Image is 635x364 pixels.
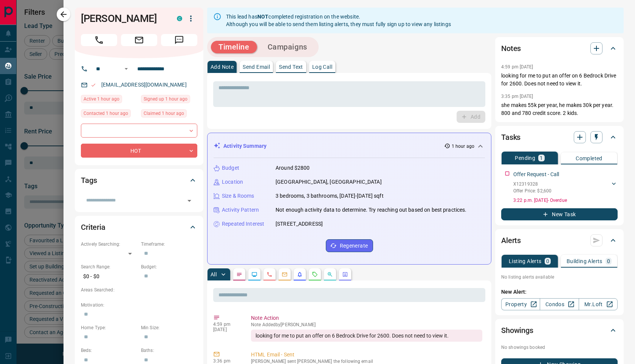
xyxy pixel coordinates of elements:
[213,358,240,364] p: 3:36 pm
[513,170,559,178] p: Offer Request - Call
[81,287,197,293] p: Areas Searched:
[501,39,618,57] div: Notes
[282,271,288,277] svg: Emails
[81,347,137,354] p: Beds:
[276,206,467,214] p: Not enough activity data to determine. Try reaching out based on best practices.
[266,271,273,277] svg: Calls
[276,164,310,172] p: Around $2800
[327,271,333,277] svg: Opportunities
[141,347,197,354] p: Baths:
[312,64,332,70] p: Log Call
[81,34,117,46] span: Call
[297,271,303,277] svg: Listing Alerts
[501,231,618,249] div: Alerts
[81,270,137,283] p: $0 - $0
[81,263,137,270] p: Search Range:
[213,322,240,327] p: 4:59 pm
[279,64,303,70] p: Send Text
[122,64,131,73] button: Open
[141,263,197,270] p: Budget:
[91,82,96,88] svg: Email Valid
[213,327,240,332] p: [DATE]
[513,179,618,196] div: X12319328Offer Price: $2,600
[211,272,217,277] p: All
[257,14,268,20] strong: NOT
[141,241,197,248] p: Timeframe:
[501,131,520,143] h2: Tasks
[81,95,137,105] div: Fri Aug 15 2025
[81,12,166,25] h1: [PERSON_NAME]
[84,110,128,117] span: Contacted 1 hour ago
[84,95,119,103] span: Active 1 hour ago
[276,220,323,228] p: [STREET_ADDRESS]
[81,221,105,233] h2: Criteria
[501,234,521,246] h2: Alerts
[501,321,618,339] div: Showings
[276,178,382,186] p: [GEOGRAPHIC_DATA], [GEOGRAPHIC_DATA]
[276,192,384,200] p: 3 bedrooms, 3 bathrooms, [DATE]-[DATE] sqft
[501,298,540,310] a: Property
[260,41,315,53] button: Campaigns
[501,274,618,280] p: No listing alerts available
[501,324,533,336] h2: Showings
[81,144,197,158] div: HOT
[81,324,137,331] p: Home Type:
[251,359,482,364] p: [PERSON_NAME] sent [PERSON_NAME] the following email
[161,34,197,46] span: Message
[501,208,618,220] button: New Task
[81,218,197,236] div: Criteria
[251,351,482,359] p: HTML Email - Sent
[226,10,451,31] div: This lead has completed registration on the website. Although you will be able to send them listi...
[144,95,187,103] span: Signed up 1 hour ago
[501,101,618,117] p: she makes 55k per year, he makes 30k per year. 800 and 780 credit score. 2 kids.
[141,95,197,105] div: Fri Aug 15 2025
[501,94,533,99] p: 3:35 pm [DATE]
[579,298,618,310] a: Mr.Loft
[214,139,485,153] div: Activity Summary1 hour ago
[501,64,533,70] p: 4:59 pm [DATE]
[576,156,602,161] p: Completed
[342,271,348,277] svg: Agent Actions
[141,324,197,331] p: Min Size:
[515,155,535,161] p: Pending
[251,322,482,327] p: Note Added by [PERSON_NAME]
[101,82,187,88] a: [EMAIL_ADDRESS][DOMAIN_NAME]
[326,239,373,252] button: Regenerate
[144,110,184,117] span: Claimed 1 hour ago
[540,298,579,310] a: Condos
[81,241,137,248] p: Actively Searching:
[222,164,239,172] p: Budget
[251,271,257,277] svg: Lead Browsing Activity
[251,314,482,322] p: Note Action
[509,259,542,264] p: Listing Alerts
[81,109,137,120] div: Fri Aug 15 2025
[184,195,195,206] button: Open
[211,41,257,53] button: Timeline
[222,220,264,228] p: Repeated Interest
[222,192,254,200] p: Size & Rooms
[513,197,618,204] p: 3:22 p.m. [DATE] - Overdue
[81,302,197,308] p: Motivation:
[222,206,259,214] p: Activity Pattern
[81,171,197,189] div: Tags
[501,128,618,146] div: Tasks
[501,344,618,351] p: No showings booked
[501,72,618,88] p: looking for me to put an offer on 6 Bedrock Drive for 2600. Does not need to view it.
[312,271,318,277] svg: Requests
[452,143,474,150] p: 1 hour ago
[121,34,157,46] span: Email
[513,181,551,187] p: X12319328
[501,288,618,296] p: New Alert:
[177,16,182,21] div: condos.ca
[567,259,602,264] p: Building Alerts
[540,155,543,161] p: 1
[223,142,266,150] p: Activity Summary
[546,259,549,264] p: 0
[211,64,234,70] p: Add Note
[222,178,243,186] p: Location
[236,271,242,277] svg: Notes
[81,174,97,186] h2: Tags
[513,187,551,194] p: Offer Price: $2,600
[141,109,197,120] div: Fri Aug 15 2025
[251,330,482,342] div: looking for me to put an offer on 6 Bedrock Drive for 2600. Does not need to view it.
